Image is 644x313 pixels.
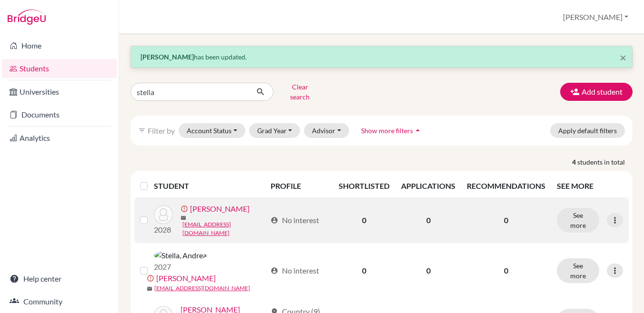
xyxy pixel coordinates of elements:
th: PROFILE [265,175,333,197]
button: Close [620,52,626,63]
td: 0 [395,197,461,243]
button: Clear search [273,79,326,104]
span: error_outline [181,205,190,213]
div: No interest [271,265,319,276]
span: account_circle [271,216,278,224]
span: Show more filters [361,127,413,135]
button: [PERSON_NAME] [559,8,633,26]
td: 0 [333,197,395,243]
button: Account Status [179,123,245,138]
a: Students [2,59,117,78]
p: 0 [467,265,545,276]
a: Analytics [2,128,117,147]
span: mail [147,286,152,292]
button: Grad Year [249,123,301,138]
button: See more [557,208,599,233]
p: 2027 [154,261,207,273]
td: 0 [395,243,461,298]
th: APPLICATIONS [395,175,461,197]
button: Add student [560,83,633,101]
a: [PERSON_NAME] [190,203,250,215]
span: students in total [577,157,633,167]
img: Stella, Andrea [154,250,207,261]
button: Apply default filters [550,123,625,138]
p: has been updated. [141,52,623,62]
th: RECOMMENDATIONS [461,175,551,197]
th: SEE MORE [551,175,629,197]
strong: 4 [572,157,577,167]
button: See more [557,258,599,283]
input: Find student by name... [131,83,249,101]
a: Community [2,292,117,311]
a: Home [2,36,117,55]
a: [EMAIL_ADDRESS][DOMAIN_NAME] [182,220,266,237]
span: × [620,50,626,64]
button: Advisor [304,123,349,138]
th: SHORTLISTED [333,175,395,197]
a: [EMAIL_ADDRESS][DOMAIN_NAME] [154,284,250,293]
img: Montalbano, Stella [154,205,173,224]
strong: [PERSON_NAME] [141,53,194,61]
a: [PERSON_NAME] [156,273,216,284]
a: Documents [2,105,117,124]
i: arrow_drop_up [413,126,423,135]
span: account_circle [271,267,278,274]
div: No interest [271,215,319,226]
td: 0 [333,243,395,298]
button: Show more filtersarrow_drop_up [353,123,431,138]
th: STUDENT [154,175,265,197]
img: Bridge-U [8,10,46,25]
p: 0 [467,215,545,226]
a: Universities [2,82,117,101]
p: 2028 [154,224,173,235]
span: mail [181,215,186,221]
a: Help center [2,269,117,288]
span: Filter by [148,126,175,135]
span: error_outline [147,274,156,282]
i: filter_list [138,127,146,134]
